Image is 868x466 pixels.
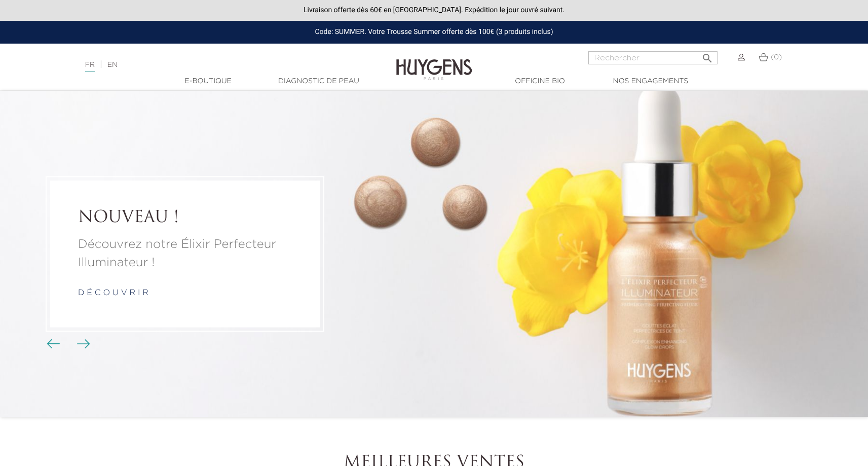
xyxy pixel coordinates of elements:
input: Rechercher [588,51,718,64]
a: Diagnostic de peau [268,76,369,87]
a: E-Boutique [158,76,259,87]
div: Boutons du carrousel [51,337,84,352]
a: EN [107,61,118,68]
div: | [80,59,354,71]
i:  [701,49,713,61]
a: Officine Bio [489,76,591,87]
img: Huygens [396,43,472,82]
span: (0) [771,54,782,61]
a: Découvrez notre Élixir Perfecteur Illuminateur ! [78,235,292,272]
a: Nos engagements [600,76,701,87]
a: NOUVEAU ! [78,208,292,228]
button:  [698,48,716,62]
a: d é c o u v r i r [78,289,148,297]
a: FR [85,61,95,72]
